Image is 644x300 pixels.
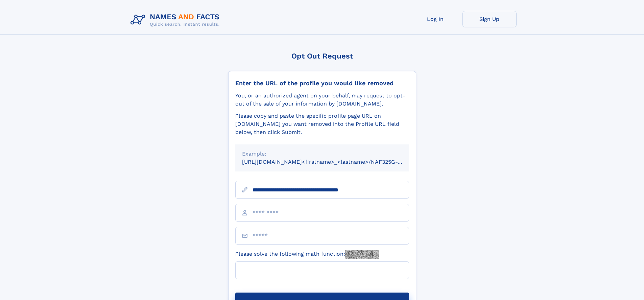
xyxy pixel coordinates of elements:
label: Please solve the following math function: [235,250,379,259]
a: Sign Up [462,11,517,27]
small: [URL][DOMAIN_NAME]<firstname>_<lastname>/NAF325G-xxxxxxxx [242,159,422,165]
div: Please copy and paste the specific profile page URL on [DOMAIN_NAME] you want removed into the Pr... [235,112,409,136]
div: Enter the URL of the profile you would like removed [235,79,409,87]
div: Example: [242,150,402,158]
div: You, or an authorized agent on your behalf, may request to opt-out of the sale of your informatio... [235,92,409,108]
img: Logo Names and Facts [128,11,225,29]
a: Log In [408,11,462,27]
div: Opt Out Request [228,52,416,60]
